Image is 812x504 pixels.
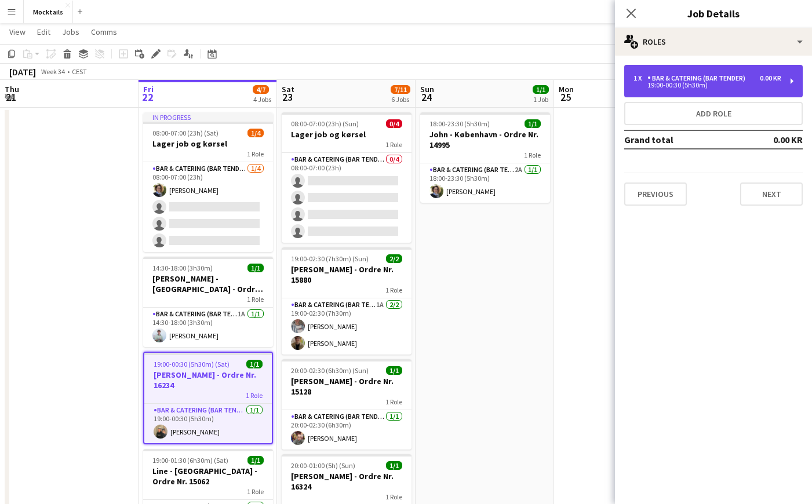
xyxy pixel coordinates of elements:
h3: Lager job og kørsel [143,138,273,149]
span: 1 Role [385,397,402,406]
div: 0.00 KR [760,74,781,82]
app-card-role: Bar & Catering (Bar Tender)2A1/118:00-23:30 (5h30m)[PERSON_NAME] [420,163,550,203]
h3: Job Details [615,6,812,21]
span: Sat [282,84,294,94]
a: Comms [86,24,122,39]
span: 1 Role [524,151,541,159]
div: 19:00-00:30 (5h30m) [633,82,781,88]
span: 22 [141,90,154,104]
div: CEST [72,67,87,76]
button: Mocktails [24,1,73,23]
span: 1/1 [533,85,549,94]
span: 19:00-00:30 (5h30m) (Sat) [154,360,230,368]
span: Week 34 [38,67,67,76]
div: 4 Jobs [253,95,271,104]
span: 1 Role [385,140,402,149]
span: 1/4 [247,129,264,137]
h3: John - København - Ordre Nr. 14995 [420,129,550,150]
span: 0/4 [386,119,402,128]
span: 1 Role [385,492,402,501]
app-card-role: Bar & Catering (Bar Tender)1/119:00-00:30 (5h30m)[PERSON_NAME] [144,404,272,443]
span: View [9,27,26,37]
app-card-role: Bar & Catering (Bar Tender)1A1/114:30-18:00 (3h30m)[PERSON_NAME] [143,308,273,347]
span: 23 [280,90,294,104]
div: 1 x [633,74,647,82]
span: 1 Role [247,149,264,158]
div: 1 Job [533,95,548,104]
app-job-card: 14:30-18:00 (3h30m)1/1[PERSON_NAME] - [GEOGRAPHIC_DATA] - Ordre Nr. 158891 RoleBar & Catering (Ba... [143,257,273,347]
app-job-card: 08:00-07:00 (23h) (Sun)0/4Lager job og kørsel1 RoleBar & Catering (Bar Tender)0/408:00-07:00 (23h) [282,112,412,243]
div: [DATE] [9,66,36,78]
span: 7/11 [391,85,410,94]
span: 25 [557,90,574,104]
span: 20:00-01:00 (5h) (Sun) [291,461,355,470]
span: Sun [420,84,434,94]
span: 1/1 [247,264,264,272]
button: Previous [624,182,687,206]
div: Bar & Catering (Bar Tender) [647,74,750,82]
span: Mon [559,84,574,94]
h3: Lager job og kørsel [282,129,412,140]
a: View [5,24,30,39]
app-card-role: Bar & Catering (Bar Tender)1/408:00-07:00 (23h)[PERSON_NAME] [143,162,273,252]
div: Roles [615,28,812,56]
h3: [PERSON_NAME] - [GEOGRAPHIC_DATA] - Ordre Nr. 15889 [143,273,273,294]
span: 1/1 [525,119,541,128]
span: 19:00-01:30 (6h30m) (Sat) [152,456,228,465]
app-job-card: In progress08:00-07:00 (23h) (Sat)1/4Lager job og kørsel1 RoleBar & Catering (Bar Tender)1/408:00... [143,112,273,252]
span: Edit [37,27,50,37]
span: 21 [3,90,19,104]
app-card-role: Bar & Catering (Bar Tender)1/120:00-02:30 (6h30m)[PERSON_NAME] [282,410,412,450]
h3: Line - [GEOGRAPHIC_DATA] - Ordre Nr. 15062 [143,466,273,487]
span: 1 Role [247,295,264,304]
app-job-card: 19:00-00:30 (5h30m) (Sat)1/1[PERSON_NAME] - Ordre Nr. 162341 RoleBar & Catering (Bar Tender)1/119... [143,352,273,444]
span: 20:00-02:30 (6h30m) (Sun) [291,366,369,375]
h3: [PERSON_NAME] - Ordre Nr. 15128 [282,376,412,397]
span: Jobs [62,27,79,37]
span: 2/2 [386,254,402,263]
h3: [PERSON_NAME] - Ordre Nr. 16234 [144,370,272,390]
span: 14:30-18:00 (3h30m) [152,264,213,272]
app-card-role: Bar & Catering (Bar Tender)0/408:00-07:00 (23h) [282,153,412,243]
span: Fri [143,84,154,94]
a: Jobs [57,24,84,39]
div: In progress [143,112,273,122]
app-card-role: Bar & Catering (Bar Tender)1A2/219:00-02:30 (7h30m)[PERSON_NAME][PERSON_NAME] [282,298,412,355]
span: 1 Role [247,487,264,496]
h3: [PERSON_NAME] - Ordre Nr. 15880 [282,264,412,285]
span: 1/1 [246,360,263,368]
div: 6 Jobs [391,95,410,104]
button: Add role [624,102,803,125]
h3: [PERSON_NAME] - Ordre Nr. 16324 [282,471,412,492]
span: 1/1 [386,366,402,375]
span: 18:00-23:30 (5h30m) [429,119,490,128]
app-job-card: 20:00-02:30 (6h30m) (Sun)1/1[PERSON_NAME] - Ordre Nr. 151281 RoleBar & Catering (Bar Tender)1/120... [282,359,412,450]
span: Thu [5,84,19,94]
a: Edit [32,24,55,39]
td: 0.00 KR [735,130,803,149]
span: Comms [91,27,117,37]
app-job-card: 19:00-02:30 (7h30m) (Sun)2/2[PERSON_NAME] - Ordre Nr. 158801 RoleBar & Catering (Bar Tender)1A2/2... [282,247,412,355]
button: Next [740,182,803,206]
app-job-card: 18:00-23:30 (5h30m)1/1John - København - Ordre Nr. 149951 RoleBar & Catering (Bar Tender)2A1/118:... [420,112,550,203]
td: Grand total [624,130,735,149]
span: 19:00-02:30 (7h30m) (Sun) [291,254,369,263]
span: 08:00-07:00 (23h) (Sun) [291,119,359,128]
span: 4/7 [253,85,269,94]
span: 1 Role [385,286,402,294]
span: 1/1 [247,456,264,465]
span: 1/1 [386,461,402,470]
span: 1 Role [246,391,263,400]
span: 24 [418,90,434,104]
span: 08:00-07:00 (23h) (Sat) [152,129,219,137]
